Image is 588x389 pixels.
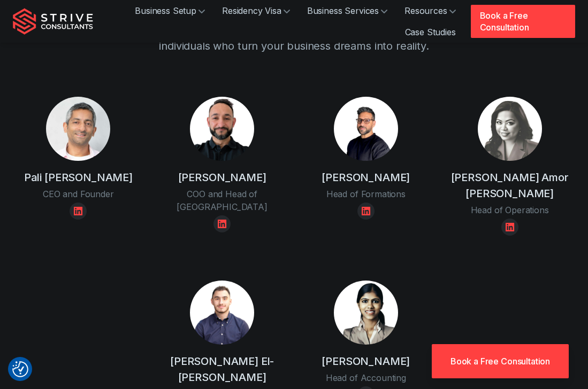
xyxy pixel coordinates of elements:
[13,8,93,35] img: Strive Consultants
[190,281,254,345] img: Ziyad El-Khatib
[334,281,398,345] img: Shruti Jhunjhunwala
[357,203,375,220] a: Linkedin
[326,371,406,384] div: Head of Accounting
[178,169,266,185] h4: [PERSON_NAME]
[43,188,114,200] div: CEO and Founder
[471,204,549,216] div: Head of Operations
[12,361,28,377] button: Consent Preferences
[70,203,87,220] a: Linkedin
[157,188,288,213] div: COO and Head of [GEOGRAPHIC_DATA]
[157,353,288,385] h4: [PERSON_NAME] El-[PERSON_NAME]
[326,188,406,200] div: Head of Formations
[24,169,133,185] h4: Pali [PERSON_NAME]
[501,219,518,236] a: Linkedin
[46,97,110,161] img: Pali Banwait
[432,344,569,378] a: Book a Free Consultation
[478,97,542,161] img: Karisma Amor Rodriguez
[12,361,28,377] img: Revisit consent button
[190,97,254,161] img: Raj Karwal
[334,97,398,161] img: Dipesh Virji
[396,21,464,43] a: Case Studies
[322,353,410,369] h4: [PERSON_NAME]
[322,169,410,185] h4: [PERSON_NAME]
[213,215,231,232] a: Linkedin
[471,5,575,38] a: Book a Free Consultation
[444,169,575,201] h4: [PERSON_NAME] Amor [PERSON_NAME]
